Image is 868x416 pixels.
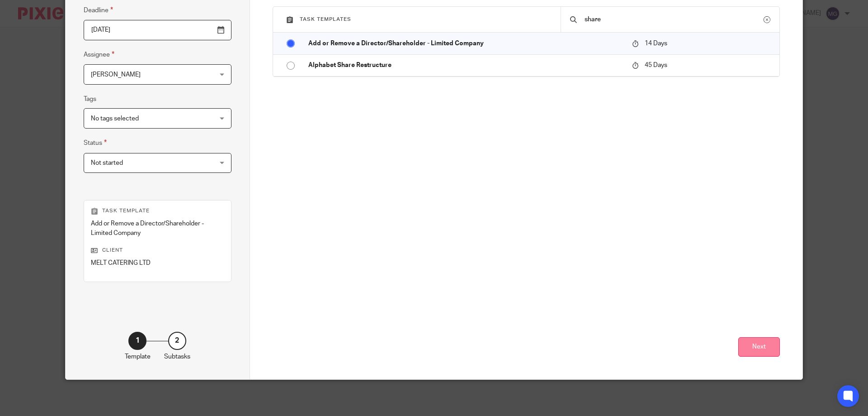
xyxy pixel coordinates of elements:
[91,115,139,122] span: No tags selected
[738,337,780,357] button: Next
[91,207,224,215] p: Task template
[300,17,351,22] span: Task templates
[308,39,623,48] p: Add or Remove a Director/Shareholder - Limited Company
[91,258,224,268] p: MELT CATERING LTD
[128,332,146,350] div: 1
[164,352,190,361] p: Subtasks
[91,247,224,254] p: Client
[645,40,667,47] span: 14 Days
[168,332,186,350] div: 2
[91,72,141,78] span: [PERSON_NAME]
[84,95,96,104] label: Tags
[84,49,114,60] label: Assignee
[584,14,764,24] input: Search...
[84,138,107,148] label: Status
[84,20,231,40] input: Pick a date
[125,352,151,361] p: Template
[84,5,113,15] label: Deadline
[308,61,623,70] p: Alphabet Share Restructure
[645,62,667,68] span: 45 Days
[91,219,224,238] p: Add or Remove a Director/Shareholder - Limited Company
[91,160,123,166] span: Not started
